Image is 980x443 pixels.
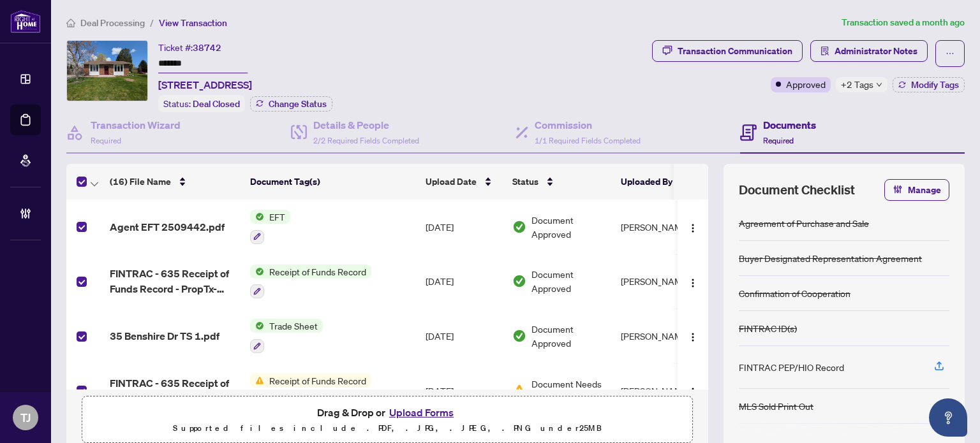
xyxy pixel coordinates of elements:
span: Modify Tags [911,80,959,89]
button: Status IconReceipt of Funds Record [250,265,371,299]
span: Document Needs Work [531,377,611,405]
span: home [66,18,75,27]
button: Status IconTrade Sheet [250,319,323,353]
span: Drag & Drop or [317,404,457,421]
h4: Transaction Wizard [91,117,181,133]
td: [DATE] [420,309,507,363]
div: Transaction Communication [678,41,792,61]
div: Status: [158,95,245,112]
td: [PERSON_NAME] [616,309,711,363]
span: ellipsis [946,49,954,58]
span: Required [763,136,794,145]
span: 35 Benshire Dr TS 1.pdf [110,328,219,344]
button: Manage [884,179,949,201]
span: Upload Date [426,175,477,189]
span: +2 Tags [841,77,873,92]
img: Logo [688,223,698,233]
img: Status Icon [250,265,264,279]
span: Change Status [269,99,327,108]
img: Status Icon [250,374,264,388]
span: Agent EFT 2509442.pdf [110,219,225,235]
button: Open asap [929,398,967,437]
td: [PERSON_NAME] [616,254,711,309]
span: Document Checklist [739,181,855,199]
div: Buyer Designated Representation Agreement [739,251,922,265]
div: FINTRAC ID(s) [739,321,797,335]
button: Logo [683,326,703,346]
li: / [150,15,154,30]
div: FINTRAC PEP/HIO Record [739,360,844,374]
span: 38742 [193,42,221,54]
button: Logo [683,381,703,401]
span: Deal Closed [193,98,240,110]
span: FINTRAC - 635 Receipt of Funds Record - PropTx-OREA_[DATE] 14_04_33.pdf [110,266,240,296]
button: Status IconReceipt of Funds Record [250,374,371,408]
span: Document Approved [531,267,611,295]
article: Transaction saved a month ago [842,15,965,30]
span: 1/1 Required Fields Completed [535,136,641,145]
h4: Details & People [313,117,419,133]
button: Administrator Notes [810,40,928,62]
img: Status Icon [250,319,264,333]
button: Change Status [250,96,332,112]
span: Receipt of Funds Record [264,265,371,279]
span: Manage [908,180,941,200]
span: solution [820,47,829,55]
div: MLS Sold Print Out [739,399,813,413]
h4: Documents [763,117,816,133]
span: Required [91,136,121,145]
th: Document Tag(s) [245,164,420,200]
td: [DATE] [420,363,507,418]
span: EFT [264,210,290,224]
span: Document Approved [531,213,611,241]
p: Supported files include .PDF, .JPG, .JPEG, .PNG under 25 MB [90,421,685,436]
span: Approved [786,77,826,91]
td: [PERSON_NAME] [616,363,711,418]
td: [DATE] [420,254,507,309]
th: (16) File Name [105,164,245,200]
span: Trade Sheet [264,319,323,333]
button: Logo [683,217,703,237]
span: Administrator Notes [835,41,917,61]
th: Status [507,164,616,200]
img: Document Status [512,384,526,398]
button: Transaction Communication [652,40,803,62]
button: Status IconEFT [250,210,290,244]
td: [PERSON_NAME] [616,200,711,254]
div: Ticket #: [158,40,221,55]
img: Document Status [512,220,526,234]
span: TJ [20,409,31,426]
th: Uploaded By [616,164,711,200]
h4: Commission [535,117,641,133]
img: Document Status [512,329,526,343]
img: Status Icon [250,210,264,224]
img: logo [10,10,41,33]
div: Agreement of Purchase and Sale [739,216,869,230]
span: Deal Processing [80,17,145,29]
span: FINTRAC - 635 Receipt of Funds Record - PropTx-OREA_[DATE] 23_05_10.pdf [110,375,240,406]
img: Logo [688,332,698,342]
button: Modify Tags [893,77,965,92]
span: 2/2 Required Fields Completed [313,136,419,145]
button: Logo [683,271,703,291]
span: down [876,82,882,88]
td: [DATE] [420,200,507,254]
span: Receipt of Funds Record [264,374,371,388]
span: View Transaction [159,17,227,29]
th: Upload Date [420,164,507,200]
span: [STREET_ADDRESS] [158,77,252,92]
img: IMG-E12174695_1.jpg [67,41,147,101]
img: Logo [688,278,698,288]
button: Upload Forms [385,404,457,421]
img: Logo [688,387,698,397]
div: Confirmation of Cooperation [739,286,850,300]
img: Document Status [512,274,526,288]
span: Document Approved [531,322,611,350]
span: Status [512,175,538,189]
span: (16) File Name [110,175,171,189]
